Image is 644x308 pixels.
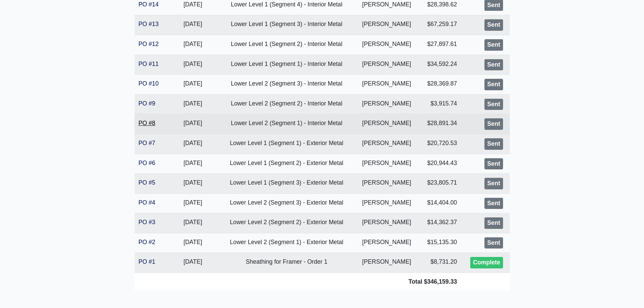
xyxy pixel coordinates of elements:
td: [PERSON_NAME] [355,154,419,174]
td: [PERSON_NAME] [355,35,419,55]
a: PO #11 [139,61,159,67]
div: Sent [484,59,503,71]
td: [DATE] [167,75,219,95]
td: Lower Level 2 (Segment 2) - Exterior Metal [218,213,355,233]
td: $20,720.53 [419,134,461,154]
td: [DATE] [167,94,219,114]
a: PO #12 [139,41,159,47]
a: PO #2 [139,239,156,245]
td: [DATE] [167,114,219,134]
td: Lower Level 1 (Segment 3) - Exterior Metal [218,174,355,194]
td: Lower Level 2 (Segment 2) - Interior Metal [218,94,355,114]
td: Lower Level 2 (Segment 1) - Exterior Metal [218,233,355,253]
td: [PERSON_NAME] [355,193,419,213]
div: Sent [484,198,503,209]
td: [DATE] [167,233,219,253]
td: [PERSON_NAME] [355,213,419,233]
a: PO #10 [139,80,159,87]
td: $23,805.71 [419,174,461,194]
div: Sent [484,158,503,170]
td: [PERSON_NAME] [355,55,419,75]
td: $14,404.00 [419,193,461,213]
div: Sent [484,19,503,31]
a: PO #4 [139,199,156,206]
td: [PERSON_NAME] [355,75,419,95]
td: Lower Level 1 (Segment 1) - Exterior Metal [218,134,355,154]
td: [PERSON_NAME] [355,94,419,114]
div: Complete [470,257,503,268]
td: [DATE] [167,174,219,194]
td: [PERSON_NAME] [355,114,419,134]
td: $8,731.20 [419,253,461,273]
td: [DATE] [167,213,219,233]
a: PO #9 [139,100,156,107]
td: Lower Level 1 (Segment 1) - Interior Metal [218,55,355,75]
td: [DATE] [167,134,219,154]
td: Lower Level 2 (Segment 1) - Interior Metal [218,114,355,134]
a: PO #13 [139,21,159,27]
td: $20,944.43 [419,154,461,174]
td: Lower Level 2 (Segment 3) - Exterior Metal [218,193,355,213]
td: [DATE] [167,15,219,35]
td: $34,592.24 [419,55,461,75]
td: $3,915.74 [419,94,461,114]
td: [DATE] [167,154,219,174]
div: Sent [484,118,503,130]
a: PO #6 [139,160,156,166]
td: $28,369.87 [419,75,461,95]
td: Total $346,159.33 [135,273,461,291]
div: Sent [484,79,503,90]
td: $15,135.30 [419,233,461,253]
td: Lower Level 1 (Segment 3) - Interior Metal [218,15,355,35]
div: Sent [484,217,503,229]
td: [DATE] [167,253,219,273]
a: PO #5 [139,179,156,186]
td: Lower Level 1 (Segment 2) - Exterior Metal [218,154,355,174]
td: [DATE] [167,193,219,213]
td: Lower Level 2 (Segment 3) - Interior Metal [218,75,355,95]
td: Sheathing for Framer - Order 1 [218,253,355,273]
a: PO #1 [139,258,156,265]
td: $67,259.17 [419,15,461,35]
div: Sent [484,99,503,110]
a: PO #3 [139,219,156,226]
td: [PERSON_NAME] [355,134,419,154]
td: [DATE] [167,55,219,75]
a: PO #8 [139,120,156,126]
a: PO #7 [139,140,156,146]
div: Sent [484,138,503,150]
td: [PERSON_NAME] [355,253,419,273]
td: Lower Level 1 (Segment 2) - Interior Metal [218,35,355,55]
div: Sent [484,178,503,189]
td: [PERSON_NAME] [355,15,419,35]
td: $14,362.37 [419,213,461,233]
td: $28,891.34 [419,114,461,134]
div: Sent [484,39,503,51]
td: [PERSON_NAME] [355,174,419,194]
div: Sent [484,237,503,249]
td: [PERSON_NAME] [355,233,419,253]
td: [DATE] [167,35,219,55]
a: PO #14 [139,1,159,8]
td: $27,897.61 [419,35,461,55]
